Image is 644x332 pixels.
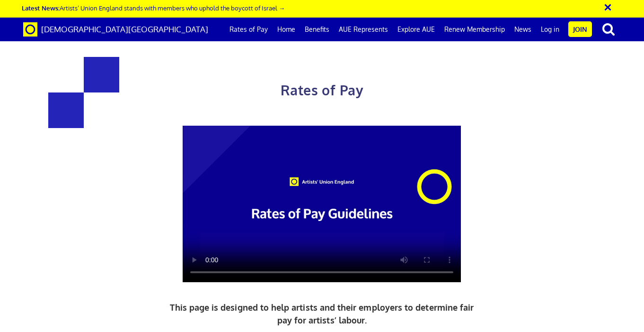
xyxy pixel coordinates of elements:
a: Rates of Pay [225,18,273,41]
a: Latest News:Artists’ Union England stands with members who uphold the boycott of Israel → [22,4,285,12]
a: News [510,18,536,41]
a: Explore AUE [393,18,440,41]
a: AUE Represents [334,18,393,41]
strong: Latest News: [22,4,60,12]
span: [DEMOGRAPHIC_DATA][GEOGRAPHIC_DATA] [41,24,208,34]
a: Brand [DEMOGRAPHIC_DATA][GEOGRAPHIC_DATA] [16,18,215,41]
a: Benefits [300,18,334,41]
a: Log in [536,18,564,41]
span: Rates of Pay [281,82,363,99]
a: Renew Membership [440,18,510,41]
a: Home [273,18,300,41]
a: Join [568,21,592,37]
button: search [594,19,623,39]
